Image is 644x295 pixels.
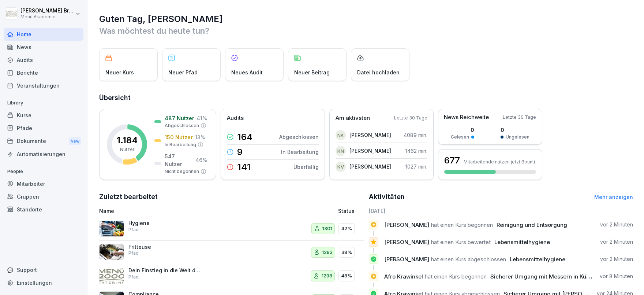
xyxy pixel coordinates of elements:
p: Gelesen [451,134,469,140]
a: Veranstaltungen [4,79,83,92]
p: Status [338,207,355,215]
h2: Übersicht [99,93,633,103]
h2: Zuletzt bearbeitet [99,192,364,202]
a: Standorte [4,203,83,216]
p: 141 [237,163,251,172]
p: Name [99,207,264,215]
a: Berichte [4,66,83,79]
span: hat einen Kurs abgeschlossen [431,256,506,263]
div: NK [336,130,346,140]
p: [PERSON_NAME] [349,131,391,139]
p: [PERSON_NAME] [349,163,391,170]
p: vor 8 Minuten [600,273,633,280]
span: [PERSON_NAME] [384,221,429,228]
p: vor 2 Minuten [600,221,633,228]
a: Pfade [4,122,83,134]
p: Fritteuse [128,244,202,250]
h6: [DATE] [369,207,633,215]
p: 547 Nutzer [165,152,193,168]
h3: 677 [444,154,460,167]
p: Pfad [128,250,139,257]
p: 1.184 [117,136,138,145]
p: Hygiene [128,220,202,226]
p: 1027 min. [405,163,427,170]
img: wqxkok33wadzd5klxy6nhlik.png [99,268,124,284]
p: 4089 min. [404,131,427,139]
p: Neuer Pfad [168,69,198,76]
a: Audits [4,54,83,66]
p: Pfad [128,226,139,233]
p: In Bearbeitung [281,148,319,156]
span: [PERSON_NAME] [384,239,429,246]
span: hat einen Kurs begonnen [425,273,487,280]
p: Letzte 30 Tage [503,114,536,121]
div: Support [4,263,83,276]
span: Reinigung und Entsorgung [497,221,567,228]
p: Pfad [128,274,139,280]
p: [PERSON_NAME] Bruns [20,8,74,14]
span: Afro Krawinkel [384,273,423,280]
p: News Reichweite [444,113,489,122]
p: vor 2 Minuten [600,238,633,246]
p: Dein Einstieg in die Welt der Menü 2000 Akademie [128,267,202,274]
h2: Aktivitäten [369,192,405,202]
a: HygienePfad130142% [99,217,364,241]
p: Neuer Kurs [105,69,134,76]
p: 150 Nutzer [165,133,193,141]
span: Sicherer Umgang mit Messern in Küchen [490,273,599,280]
p: 41 % [196,114,207,122]
a: FritteusePfad129338% [99,241,364,265]
div: Dokumente [4,134,83,148]
p: Neuer Beitrag [294,69,330,76]
p: Am aktivsten [336,114,370,122]
div: KN [336,146,346,156]
p: 1298 [322,272,332,280]
a: Dein Einstieg in die Welt der Menü 2000 AkademiePfad129848% [99,264,364,288]
p: Datei hochladen [357,69,400,76]
a: Einstellungen [4,276,83,289]
p: 38% [341,249,352,256]
a: Automatisierungen [4,148,83,161]
p: 42% [341,225,352,232]
p: 0 [451,126,474,134]
p: 9 [237,148,243,156]
p: Nutzer [120,146,134,153]
a: Mitarbeiter [4,177,83,190]
p: [PERSON_NAME] [349,147,391,155]
a: Gruppen [4,190,83,203]
span: hat einen Kurs bewertet [431,239,491,246]
a: Kurse [4,109,83,122]
a: Home [4,28,83,41]
p: Nicht begonnen [165,168,199,175]
a: DokumenteNew [4,134,83,148]
a: News [4,41,83,54]
p: 1301 [322,225,332,232]
p: Überfällig [293,163,319,171]
p: People [4,166,83,177]
p: 1293 [322,249,333,256]
p: Abgeschlossen [165,122,199,129]
h1: Guten Tag, [PERSON_NAME] [99,13,633,25]
span: [PERSON_NAME] [384,256,429,263]
div: New [69,137,81,145]
p: 46 % [195,156,207,164]
span: Lebensmittelhygiene [510,256,565,263]
img: pbizark1n1rfoj522dehoix3.png [99,244,124,260]
p: In Bearbeitung [165,141,196,148]
p: 48% [341,272,352,280]
p: Letzte 30 Tage [394,115,427,121]
img: l7j8ma1q6cu44qkpc9tlpgs1.png [99,221,124,237]
p: 1462 min. [405,147,427,155]
a: Mehr anzeigen [594,194,633,200]
p: Menü Akademie [20,14,74,19]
